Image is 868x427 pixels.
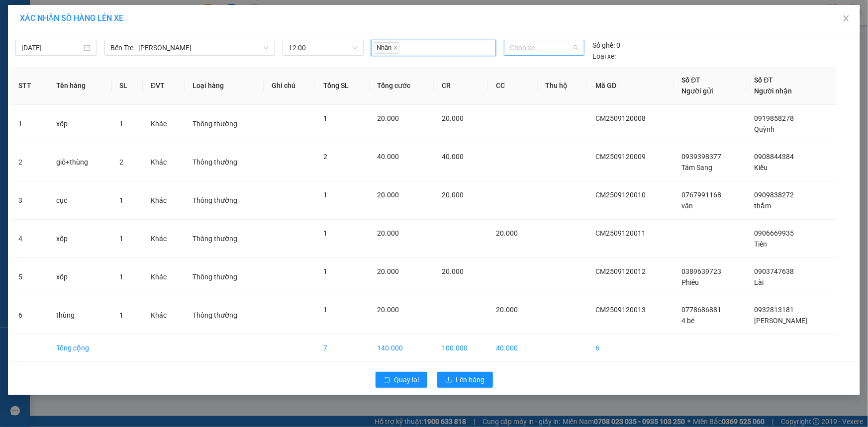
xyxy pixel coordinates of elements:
[682,153,722,161] span: 0939398377
[378,191,399,199] span: 20.000
[755,202,772,210] span: thắm
[842,14,850,22] span: close
[755,164,768,171] span: Kiều
[682,278,699,286] span: Phiêu
[393,45,398,50] span: close
[592,40,620,51] div: 0
[48,105,112,143] td: xốp
[10,181,48,220] td: 3
[112,67,143,105] th: SL
[378,267,399,275] span: 20.000
[378,114,399,122] span: 20.000
[437,372,493,388] button: uploadLên hàng
[323,267,327,275] span: 1
[755,76,773,84] span: Số ĐT
[185,105,264,143] td: Thông thường
[755,125,775,133] span: Quỳnh
[143,181,185,220] td: Khác
[20,13,123,23] span: XÁC NHẬN SỐ HÀNG LÊN XE
[682,267,722,275] span: 0389639723
[595,153,646,161] span: CM2509120009
[289,40,358,55] span: 12:00
[595,267,646,275] span: CM2509120012
[315,335,369,362] td: 7
[185,258,264,296] td: Thông thường
[185,181,264,220] td: Thông thường
[323,153,327,161] span: 2
[592,40,615,51] span: Số ghế:
[10,220,48,258] td: 4
[48,67,112,105] th: Tên hàng
[48,335,112,362] td: Tổng cộng
[755,240,768,248] span: Tiên
[10,143,48,181] td: 2
[445,376,452,384] span: upload
[755,306,794,314] span: 0932813181
[185,143,264,181] td: Thông thường
[10,296,48,335] td: 6
[143,220,185,258] td: Khác
[496,229,518,237] span: 20.000
[378,229,399,237] span: 20.000
[120,273,124,281] span: 1
[682,306,722,314] span: 0778686881
[595,191,646,199] span: CM2509120010
[120,235,124,243] span: 1
[10,67,48,105] th: STT
[48,258,112,296] td: xốp
[755,87,792,95] span: Người nhận
[323,229,327,237] span: 1
[832,5,860,33] button: Close
[48,296,112,335] td: thùng
[48,181,112,220] td: cục
[143,143,185,181] td: Khác
[682,164,713,171] span: Tám Sang
[143,296,185,335] td: Khác
[595,114,646,122] span: CM2509120008
[434,335,488,362] td: 100.000
[496,306,518,314] span: 20.000
[442,267,464,275] span: 20.000
[442,153,464,161] span: 40.000
[587,335,674,362] td: 6
[185,220,264,258] td: Thông thường
[682,191,722,199] span: 0767991168
[120,311,124,319] span: 1
[10,105,48,143] td: 1
[120,158,124,166] span: 2
[682,317,695,325] span: 4 bé
[394,374,419,385] span: Quay lại
[682,76,701,84] span: Số ĐT
[755,278,764,286] span: Lài
[120,196,124,204] span: 1
[592,51,616,62] span: Loại xe:
[682,202,693,210] span: vân
[323,191,327,199] span: 1
[755,229,794,237] span: 0906669935
[264,67,315,105] th: Ghi chú
[185,296,264,335] td: Thông thường
[384,376,390,384] span: rollback
[323,306,327,314] span: 1
[120,120,124,128] span: 1
[442,114,464,122] span: 20.000
[755,267,794,275] span: 0903747638
[110,40,269,55] span: Bến Tre - Hồ Chí Minh
[323,114,327,122] span: 1
[48,143,112,181] td: giỏ+thùng
[442,191,464,199] span: 20.000
[263,45,269,51] span: down
[370,67,434,105] th: Tổng cước
[143,67,185,105] th: ĐVT
[143,258,185,296] td: Khác
[376,372,427,388] button: rollbackQuay lại
[370,335,434,362] td: 140.000
[682,87,714,95] span: Người gửi
[374,42,399,54] span: Nhân
[48,220,112,258] td: xốp
[21,42,82,53] input: 12/09/2025
[315,67,369,105] th: Tổng SL
[10,258,48,296] td: 5
[595,306,646,314] span: CM2509120013
[755,191,794,199] span: 0909838272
